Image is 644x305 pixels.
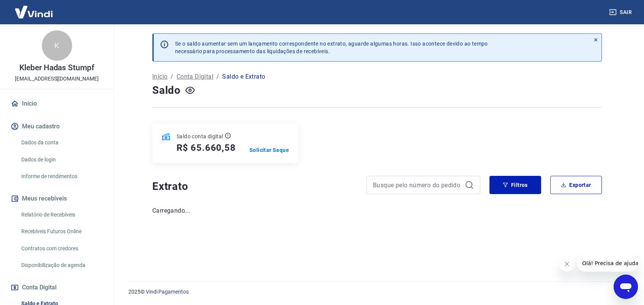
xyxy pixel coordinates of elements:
[5,5,64,11] span: Olá! Precisa de ajuda?
[222,72,265,81] p: Saldo e Extrato
[18,241,104,256] a: Contratos com credores
[152,206,602,215] p: Carregando...
[175,40,488,55] p: Se o saldo aumentar sem um lançamento correspondente no extrato, aguarde algumas horas. Isso acon...
[18,169,104,184] a: Informe de rendimentos
[18,224,104,239] a: Recebíveis Futuros Online
[9,95,104,112] a: Início
[216,72,219,81] p: /
[608,5,635,19] button: Sair
[578,255,638,272] iframe: Mensagem da empresa
[177,72,213,81] a: Conta Digital
[19,64,94,72] p: Kleber Hadas Stumpf
[152,72,167,81] a: Início
[18,135,104,150] a: Dados da conta
[15,75,99,83] p: [EMAIL_ADDRESS][DOMAIN_NAME]
[550,176,602,194] button: Exportar
[9,118,104,135] button: Meu cadastro
[9,279,104,296] button: Conta Digital
[170,72,173,81] p: /
[614,275,638,299] iframe: Botão para abrir a janela de mensagens
[177,142,236,154] h5: R$ 65.660,58
[18,207,104,223] a: Relatório de Recebíveis
[128,288,626,296] p: 2025 ©
[152,179,357,194] h4: Extrato
[249,146,289,154] a: Solicitar Saque
[152,83,181,98] h4: Saldo
[177,133,223,140] p: Saldo conta digital
[18,258,104,273] a: Disponibilização de agenda
[42,30,72,61] div: K
[559,256,575,272] iframe: Fechar mensagem
[18,152,104,168] a: Dados de login
[489,176,541,194] button: Filtros
[9,190,104,207] button: Meus recebíveis
[373,179,462,191] input: Busque pelo número do pedido
[9,0,58,24] img: Vindi
[146,289,189,295] a: Vindi Pagamentos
